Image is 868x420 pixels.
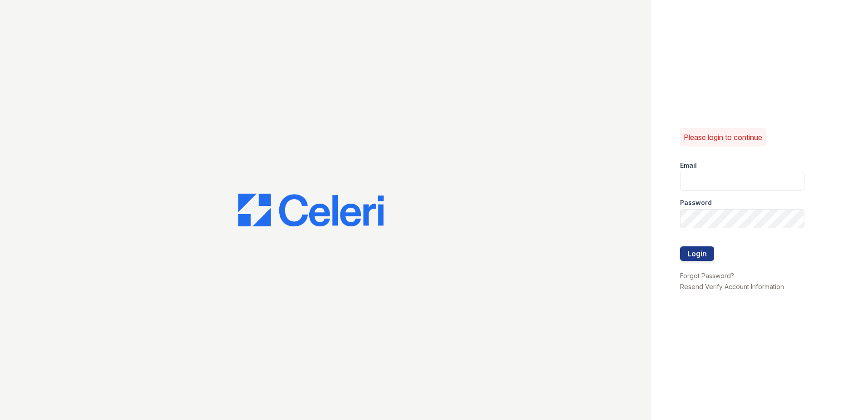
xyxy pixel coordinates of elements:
label: Email [680,161,697,170]
label: Password [680,198,712,207]
a: Resend Verify Account Information [680,283,784,290]
button: Login [680,246,714,261]
img: CE_Logo_Blue-a8612792a0a2168367f1c8372b55b34899dd931a85d93a1a3d3e32e68fde9ad4.png [238,194,384,226]
p: Please login to continue [684,132,762,143]
a: Forgot Password? [680,272,734,280]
